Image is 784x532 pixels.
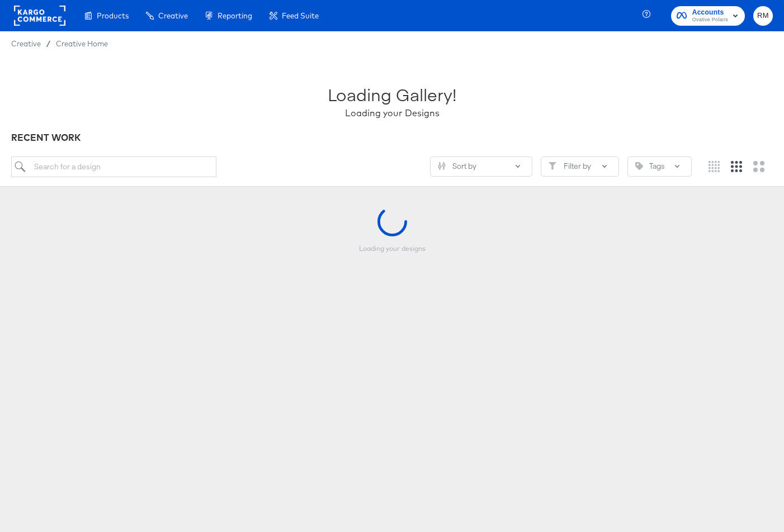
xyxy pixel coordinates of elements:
[758,9,768,22] span: RM
[627,156,692,177] button: TagTags
[11,156,216,177] input: Search for a design
[692,7,728,18] span: Accounts
[11,39,41,48] span: Creative
[635,162,643,170] svg: Tag
[731,161,742,172] svg: Medium grid
[11,131,773,144] div: RECENT WORK
[345,107,440,120] div: Loading your Designs
[158,11,188,20] span: Creative
[336,244,448,319] div: Loading your designs
[438,162,446,170] svg: Sliders
[328,83,456,107] div: Loading Gallery!
[692,16,728,25] span: Ovative Polaris
[97,11,129,20] span: Products
[541,156,619,177] button: FilterFilter by
[709,161,720,172] svg: Small grid
[430,156,532,177] button: SlidersSort by
[56,39,108,48] a: Creative Home
[41,39,56,48] span: /
[753,161,764,172] svg: Large grid
[282,11,319,20] span: Feed Suite
[753,6,773,26] button: RM
[218,11,252,20] span: Reporting
[671,6,745,26] button: AccountsOvative Polaris
[549,162,556,170] svg: Filter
